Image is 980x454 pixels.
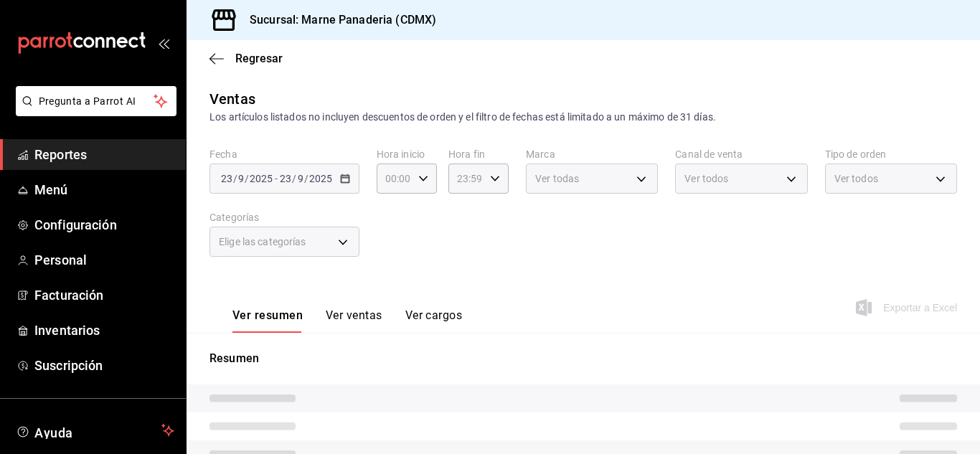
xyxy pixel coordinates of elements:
div: navigation tabs [232,308,462,333]
label: Marca [526,149,658,159]
button: Ver cargos [405,308,463,333]
span: Ver todos [834,171,878,186]
span: - [275,173,278,184]
span: / [245,173,249,184]
span: Reportes [34,145,174,164]
span: Configuración [34,215,174,235]
span: / [233,173,237,184]
span: Facturación [34,285,174,305]
input: ---- [249,173,273,184]
input: -- [237,173,245,184]
span: Personal [34,250,174,270]
span: / [292,173,296,184]
span: Menú [34,180,174,199]
button: Ver ventas [326,308,382,333]
button: Ver resumen [232,308,303,333]
span: Elige las categorías [219,235,306,249]
label: Hora inicio [377,149,437,159]
span: / [304,173,308,184]
span: Ayuda [34,422,156,439]
a: Pregunta a Parrot AI [10,104,176,119]
div: Ventas [209,88,255,110]
h3: Sucursal: Marne Panaderia (CDMX) [238,11,436,29]
input: ---- [308,173,333,184]
span: Ver todos [684,171,728,186]
label: Tipo de orden [825,149,957,159]
p: Resumen [209,350,957,367]
span: Suscripción [34,356,174,375]
label: Categorías [209,212,359,222]
input: -- [297,173,304,184]
input: -- [279,173,292,184]
span: Inventarios [34,321,174,340]
label: Canal de venta [675,149,807,159]
button: Regresar [209,52,283,65]
span: Pregunta a Parrot AI [39,94,154,109]
div: Los artículos listados no incluyen descuentos de orden y el filtro de fechas está limitado a un m... [209,110,957,125]
label: Fecha [209,149,359,159]
span: Ver todas [535,171,579,186]
button: open_drawer_menu [158,37,169,49]
button: Pregunta a Parrot AI [16,86,176,116]
span: Regresar [235,52,283,65]
input: -- [220,173,233,184]
label: Hora fin [448,149,509,159]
